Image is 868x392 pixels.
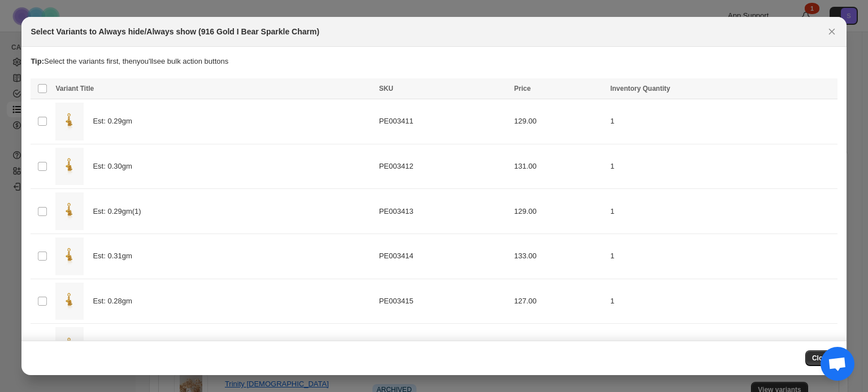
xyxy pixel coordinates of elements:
[376,189,511,234] td: PE003413
[31,26,319,37] h2: Select Variants to Always hide/Always show (916 Gold I Bear Sparkle Charm)
[514,85,531,93] span: Price
[55,327,84,365] img: IBearSparkleCharmThumbnail_ce9fc0a0-4091-4f76-9aad-eacca1d9bd61.jpg
[93,296,138,307] span: Est: 0.28gm
[31,57,44,65] strong: Tip:
[55,103,84,140] img: IBearSparkleCharmThumbnail_ce9fc0a0-4091-4f76-9aad-eacca1d9bd61.jpg
[93,116,138,127] span: Est: 0.29gm
[607,189,837,234] td: 1
[55,85,94,93] span: Variant Title
[812,354,831,363] span: Close
[607,324,837,369] td: 1
[55,237,84,275] img: IBearSparkleCharmThumbnail_ce9fc0a0-4091-4f76-9aad-eacca1d9bd61.jpg
[376,234,511,279] td: PE003414
[511,144,607,189] td: 131.00
[805,350,837,366] button: Close
[607,279,837,324] td: 1
[511,234,607,279] td: 133.00
[93,161,138,172] span: Est: 0.30gm
[610,85,670,93] span: Inventory Quantity
[31,56,837,67] p: Select the variants first, then you'll see bulk action buttons
[511,99,607,144] td: 129.00
[55,192,84,230] img: IBearSparkleCharmThumbnail_ce9fc0a0-4091-4f76-9aad-eacca1d9bd61.jpg
[821,347,854,381] a: Open chat
[376,144,511,189] td: PE003412
[376,99,511,144] td: PE003411
[607,99,837,144] td: 1
[511,279,607,324] td: 127.00
[511,189,607,234] td: 129.00
[55,283,84,320] img: IBearSparkleCharmThumbnail_ce9fc0a0-4091-4f76-9aad-eacca1d9bd61.jpg
[824,24,840,39] button: Close
[93,206,147,217] span: Est: 0.29gm(1)
[376,279,511,324] td: PE003415
[607,144,837,189] td: 1
[376,324,511,369] td: PE003416
[379,85,393,93] span: SKU
[93,250,138,262] span: Est: 0.31gm
[55,148,84,186] img: IBearSparkleCharmThumbnail_ce9fc0a0-4091-4f76-9aad-eacca1d9bd61.jpg
[607,234,837,279] td: 1
[511,324,607,369] td: 127.00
